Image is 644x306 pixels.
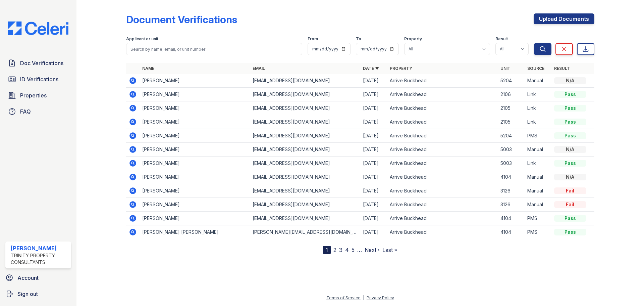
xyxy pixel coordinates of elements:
td: Manual [525,74,551,88]
label: To [356,36,361,42]
td: 3126 [498,184,525,198]
td: [EMAIL_ADDRESS][DOMAIN_NAME] [250,115,360,129]
td: Link [525,88,551,101]
span: Sign out [17,290,38,298]
td: [EMAIL_ADDRESS][DOMAIN_NAME] [250,101,360,115]
td: Arrive Buckhead [387,143,497,157]
td: 5003 [498,143,525,157]
td: 2106 [498,88,525,101]
td: [DATE] [360,129,387,143]
td: [EMAIL_ADDRESS][DOMAIN_NAME] [250,157,360,170]
span: Doc Verifications [20,59,63,67]
td: 5003 [498,157,525,170]
span: Properties [20,91,47,99]
td: Arrive Buckhead [387,129,497,143]
div: Pass [554,105,586,112]
div: Trinity Property Consultants [11,252,68,266]
td: Arrive Buckhead [387,74,497,88]
td: [DATE] [360,225,387,239]
td: Arrive Buckhead [387,101,497,115]
td: PMS [525,225,551,239]
td: 5204 [498,74,525,88]
td: [PERSON_NAME] [140,88,250,101]
td: Link [525,157,551,170]
td: Arrive Buckhead [387,88,497,101]
a: Terms of Service [326,295,361,300]
td: [PERSON_NAME] [140,74,250,88]
span: Account [17,274,39,282]
div: N/A [554,174,586,180]
td: [EMAIL_ADDRESS][DOMAIN_NAME] [250,129,360,143]
td: [DATE] [360,101,387,115]
div: Pass [554,132,586,139]
span: ID Verifications [20,75,58,83]
label: Result [495,36,508,42]
td: [PERSON_NAME] [140,115,250,129]
td: [EMAIL_ADDRESS][DOMAIN_NAME] [250,170,360,184]
td: [PERSON_NAME] [140,170,250,184]
td: Arrive Buckhead [387,170,497,184]
span: … [357,246,362,254]
td: [PERSON_NAME] [140,212,250,225]
a: 3 [339,247,342,253]
div: N/A [554,77,586,84]
div: Fail [554,201,586,208]
td: Arrive Buckhead [387,212,497,225]
input: Search by name, email, or unit number [126,43,302,55]
a: FAQ [5,105,71,118]
td: [DATE] [360,115,387,129]
div: Pass [554,91,586,98]
td: [PERSON_NAME] [140,143,250,157]
td: Arrive Buckhead [387,225,497,239]
a: Unit [500,66,511,71]
a: ID Verifications [5,73,71,86]
td: [DATE] [360,170,387,184]
td: [PERSON_NAME] [140,101,250,115]
td: PMS [525,129,551,143]
a: Properties [5,89,71,102]
img: CE_Logo_Blue-a8612792a0a2168367f1c8372b55b34899dd931a85d93a1a3d3e32e68fde9ad4.png [3,21,74,35]
td: [DATE] [360,198,387,212]
td: 3126 [498,198,525,212]
td: [PERSON_NAME] [140,129,250,143]
td: [EMAIL_ADDRESS][DOMAIN_NAME] [250,184,360,198]
td: Arrive Buckhead [387,198,497,212]
label: Property [404,36,422,42]
a: Date ▼ [363,66,379,71]
td: Manual [525,143,551,157]
a: 5 [352,247,355,253]
td: [DATE] [360,74,387,88]
td: [EMAIL_ADDRESS][DOMAIN_NAME] [250,143,360,157]
a: Next › [365,247,380,253]
div: Pass [554,229,586,235]
td: [EMAIL_ADDRESS][DOMAIN_NAME] [250,212,360,225]
td: Link [525,101,551,115]
a: Sign out [3,287,74,301]
td: [PERSON_NAME] [140,198,250,212]
a: 4 [345,247,349,253]
div: | [363,295,364,300]
a: Property [390,66,412,71]
td: 2105 [498,115,525,129]
td: [PERSON_NAME][EMAIL_ADDRESS][DOMAIN_NAME] [250,225,360,239]
td: Link [525,115,551,129]
td: Manual [525,184,551,198]
span: FAQ [20,107,31,116]
label: From [308,36,318,42]
td: [PERSON_NAME] [PERSON_NAME] [140,225,250,239]
a: Result [554,66,570,71]
a: Source [527,66,544,71]
div: Pass [554,215,586,222]
div: Pass [554,119,586,125]
td: [DATE] [360,184,387,198]
div: Document Verifications [126,13,237,26]
a: Last » [382,247,397,253]
td: 4104 [498,225,525,239]
label: Applicant or unit [126,36,158,42]
div: Fail [554,187,586,194]
td: [DATE] [360,143,387,157]
a: 2 [333,247,336,253]
td: [DATE] [360,212,387,225]
a: Email [253,66,265,71]
td: [DATE] [360,88,387,101]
